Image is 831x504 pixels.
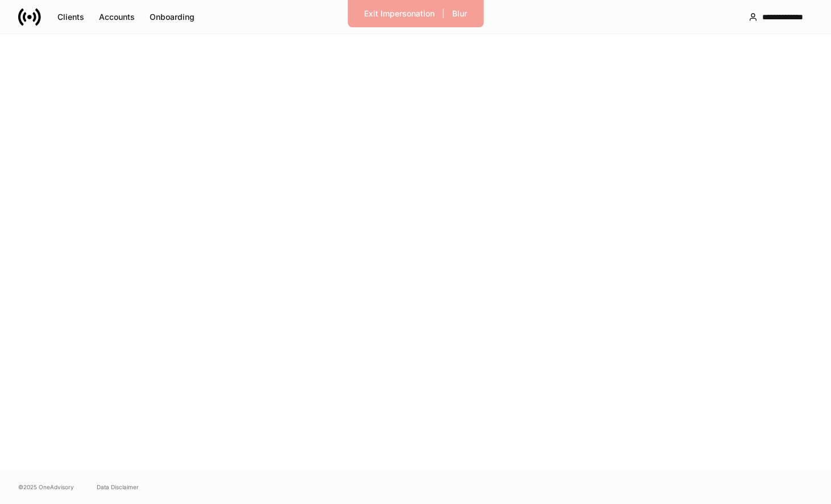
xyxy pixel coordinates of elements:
[97,482,139,491] a: Data Disclaimer
[357,5,442,23] button: Exit Impersonation
[364,8,435,19] div: Exit Impersonation
[57,11,84,23] div: Clients
[452,8,467,19] div: Blur
[99,11,135,23] div: Accounts
[18,482,74,491] span: © 2025 OneAdvisory
[445,5,474,23] button: Blur
[92,8,142,26] button: Accounts
[142,8,202,26] button: Onboarding
[150,11,195,23] div: Onboarding
[50,8,92,26] button: Clients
